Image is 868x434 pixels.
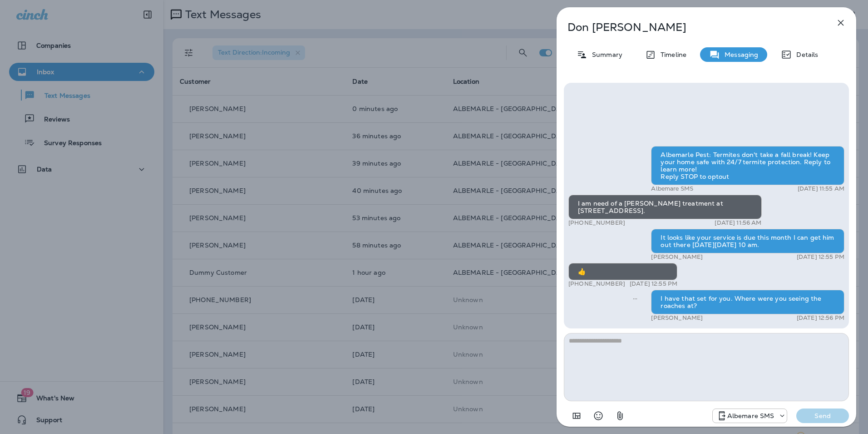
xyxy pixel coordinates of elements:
[568,195,762,219] div: I am need of a [PERSON_NAME] treatment at [STREET_ADDRESS].
[651,185,693,192] p: Albemare SMS
[798,185,844,192] p: [DATE] 11:55 AM
[651,253,703,261] p: [PERSON_NAME]
[797,314,844,322] p: [DATE] 12:56 PM
[567,407,586,425] button: Add in a premade template
[651,314,703,322] p: [PERSON_NAME]
[568,219,625,227] p: [PHONE_NUMBER]
[656,51,686,58] p: Timeline
[715,219,761,227] p: [DATE] 11:56 AM
[587,51,622,58] p: Summary
[633,294,637,302] span: Sent
[792,51,818,58] p: Details
[568,280,625,288] p: [PHONE_NUMBER]
[567,21,815,34] p: Don [PERSON_NAME]
[713,410,787,421] div: +1 (252) 600-3555
[589,407,607,425] button: Select an emoji
[651,290,844,314] div: I have that set for you. Where were you seeing the roaches at?
[568,263,677,280] div: 👍
[651,229,844,253] div: It looks like your service is due this month I can get him out there [DATE][DATE] 10 am.
[720,51,758,58] p: Messaging
[727,412,774,419] p: Albemare SMS
[630,280,677,288] p: [DATE] 12:55 PM
[797,253,844,261] p: [DATE] 12:55 PM
[651,146,844,185] div: Albemarle Pest: Termites don't take a fall break! Keep your home safe with 24/7 termite protectio...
